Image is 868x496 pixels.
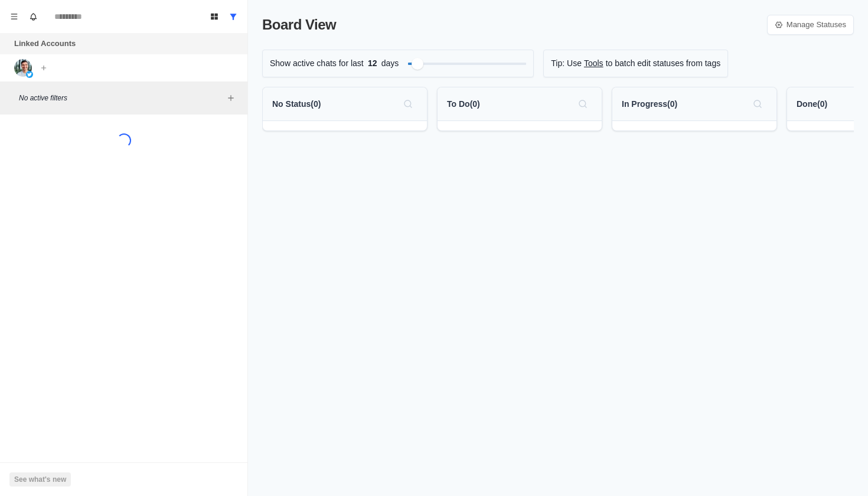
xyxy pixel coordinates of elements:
[412,58,423,70] div: Filter by activity days
[551,57,582,70] p: Tip: Use
[37,61,51,75] button: Add account
[205,7,224,26] button: Board View
[381,57,399,70] p: days
[24,7,43,26] button: Notifications
[797,98,827,110] p: Done ( 0 )
[262,14,336,35] p: Board View
[9,472,71,487] button: See what's new
[14,59,32,77] img: picture
[584,57,603,70] a: Tools
[748,94,767,113] button: Search
[19,93,224,103] p: No active filters
[5,7,24,26] button: Menu
[224,91,238,105] button: Add filters
[606,57,721,70] p: to batch edit statuses from tags
[270,57,364,70] p: Show active chats for last
[364,57,381,70] span: 12
[26,71,33,78] img: picture
[622,98,677,110] p: In Progress ( 0 )
[224,7,243,26] button: Show all conversations
[447,98,480,110] p: To Do ( 0 )
[272,98,321,110] p: No Status ( 0 )
[573,94,592,113] button: Search
[767,15,854,35] a: Manage Statuses
[14,38,76,50] p: Linked Accounts
[399,94,417,113] button: Search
